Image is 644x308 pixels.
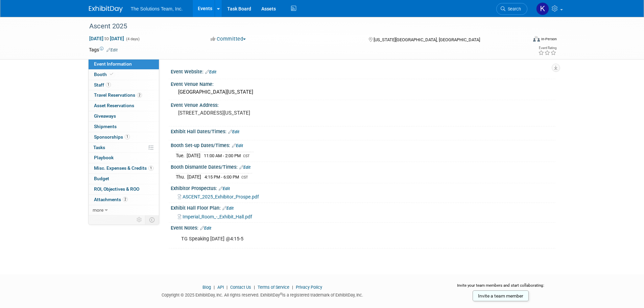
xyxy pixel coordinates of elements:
td: [DATE] [187,152,200,159]
span: (4 days) [125,37,140,41]
a: more [89,205,159,215]
span: to [103,36,110,41]
div: In-Person [541,37,557,42]
div: Event Venue Address: [171,100,555,109]
img: Kaelon Harris [536,2,549,15]
span: Misc. Expenses & Credits [94,165,153,171]
a: API [217,285,224,290]
span: 2 [123,197,128,202]
div: Booth Set-up Dates/Times: [171,140,555,149]
div: TG Speaking [DATE] @4:15-5 [176,232,481,246]
a: Staff1 [89,80,159,90]
span: | [252,285,257,290]
span: [DATE] [DATE] [89,35,124,42]
img: ExhibitDay [89,6,123,13]
span: Shipments [94,124,117,129]
a: Giveaways [89,111,159,121]
span: ASCENT_2025_Exhibitor_Prospe.pdf [183,194,259,199]
a: Sponsorships1 [89,132,159,142]
span: 4:15 PM - 6:00 PM [205,174,239,180]
span: 1 [106,82,111,87]
a: Contact Us [230,285,251,290]
a: Edit [222,206,234,211]
span: Imperial_Room_-_Exhibit_Hall.pdf [183,214,252,219]
span: 2 [137,93,142,98]
div: Exhibit Hall Floor Plan: [171,203,555,212]
span: | [290,285,295,290]
div: Ascent 2025 [87,20,517,32]
span: more [93,207,103,213]
a: Event Information [89,59,159,69]
a: Privacy Policy [296,285,322,290]
a: Edit [219,186,230,191]
sup: ® [280,292,282,296]
a: ROI, Objectives & ROO [89,184,159,194]
div: Event Rating [538,46,556,50]
div: Event Format [487,35,557,45]
td: Personalize Event Tab Strip [134,215,145,224]
span: The Solutions Team, Inc. [131,6,183,11]
td: Toggle Event Tabs [145,215,159,224]
span: Playbook [94,155,114,160]
a: Edit [239,165,251,170]
a: Asset Reservations [89,101,159,111]
a: Edit [228,129,239,134]
pre: [STREET_ADDRESS][US_STATE] [178,110,324,116]
span: Sponsorships [94,134,130,140]
button: Committed [208,35,248,43]
div: [GEOGRAPHIC_DATA][US_STATE] [176,87,550,97]
a: Edit [106,48,118,52]
a: Edit [232,143,243,148]
a: Invite a team member [473,290,529,301]
td: [DATE] [187,173,201,181]
i: Booth reservation complete [110,72,113,76]
span: ROI, Objectives & ROO [94,186,139,192]
a: Misc. Expenses & Credits1 [89,163,159,173]
div: Copyright © 2025 ExhibitDay, Inc. All rights reserved. ExhibitDay is a registered trademark of Ex... [89,290,436,298]
span: | [212,285,216,290]
td: Tue. [176,152,187,159]
span: CST [243,154,250,158]
span: Budget [94,176,109,181]
td: Tags [89,46,118,53]
span: Staff [94,82,111,88]
span: Tasks [93,145,105,150]
span: CST [241,175,248,180]
span: Event Information [94,61,132,67]
span: 1 [148,166,153,171]
a: Travel Reservations2 [89,90,159,100]
a: Playbook [89,153,159,163]
a: Shipments [89,122,159,132]
div: Exhibit Hall Dates/Times: [171,126,555,135]
a: Tasks [89,143,159,153]
div: Invite your team members and start collaborating: [446,283,555,293]
div: Event Venue Name: [171,79,555,88]
span: Travel Reservations [94,92,142,98]
span: Booth [94,72,115,77]
div: Booth Dismantle Dates/Times: [171,162,555,171]
a: Imperial_Room_-_Exhibit_Hall.pdf [178,214,252,219]
a: Booth [89,70,159,80]
span: Giveaways [94,113,116,119]
span: Attachments [94,197,128,202]
span: Search [505,6,521,11]
span: [US_STATE][GEOGRAPHIC_DATA], [GEOGRAPHIC_DATA] [374,37,480,42]
span: Asset Reservations [94,103,134,108]
a: Edit [205,70,216,74]
a: Terms of Service [258,285,289,290]
a: Attachments2 [89,195,159,205]
a: Blog [202,285,211,290]
div: Event Website: [171,67,555,75]
div: Event Notes: [171,223,555,232]
span: | [225,285,229,290]
a: ASCENT_2025_Exhibitor_Prospe.pdf [178,194,259,199]
a: Edit [200,226,211,231]
span: 11:00 AM - 2:00 PM [204,153,241,158]
a: Search [496,3,527,15]
img: Format-Inperson.png [533,36,540,42]
td: Thu. [176,173,187,181]
div: Exhibitor Prospectus: [171,183,555,192]
span: 1 [125,134,130,139]
a: Budget [89,174,159,184]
